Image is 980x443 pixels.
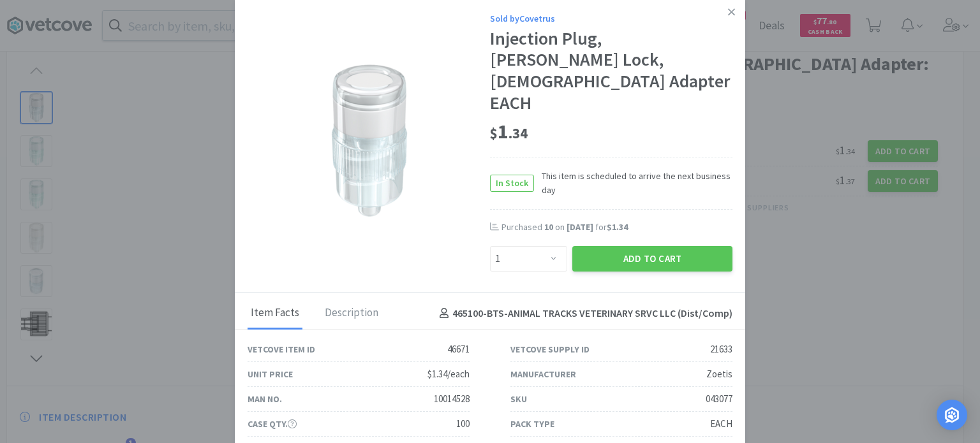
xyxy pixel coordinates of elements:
div: Zoetis [706,367,732,382]
div: Manufacturer [510,367,576,381]
div: SKU [510,392,527,406]
h4: 465100-BTS - ANIMAL TRACKS VETERINARY SRVC LLC (Dist/Comp) [434,305,732,322]
div: Case Qty. [248,417,297,431]
div: Vetcove Supply ID [510,342,590,356]
div: Sold by Covetrus [490,11,732,25]
div: Purchased on for [501,221,732,234]
div: Injection Plug, [PERSON_NAME] Lock, [DEMOGRAPHIC_DATA] Adapter EACH [490,28,732,113]
span: [DATE] [567,221,593,233]
div: Item Facts [248,298,302,330]
span: In Stock [491,175,533,191]
div: Vetcove Item ID [248,342,315,356]
span: This item is scheduled to arrive the next business day [534,169,732,198]
div: 21633 [710,342,732,357]
div: $1.34/each [427,367,470,382]
div: Unit Price [248,367,293,381]
div: Man No. [248,392,282,406]
div: 100 [456,416,470,432]
span: 10 [544,221,553,233]
img: 65339ef9e12f4e1ba30e57e74b2d4899_21633.png [289,62,449,221]
span: 1 [490,119,528,144]
span: $1.34 [607,221,628,233]
div: Open Intercom Messenger [937,400,967,430]
div: Description [322,298,382,330]
div: 10014528 [434,391,470,407]
span: . 34 [509,124,528,142]
span: $ [490,124,498,142]
div: Pack Type [510,417,554,431]
div: 043077 [706,391,732,407]
div: EACH [710,416,732,432]
button: Add to Cart [572,246,732,272]
div: 46671 [447,342,470,357]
